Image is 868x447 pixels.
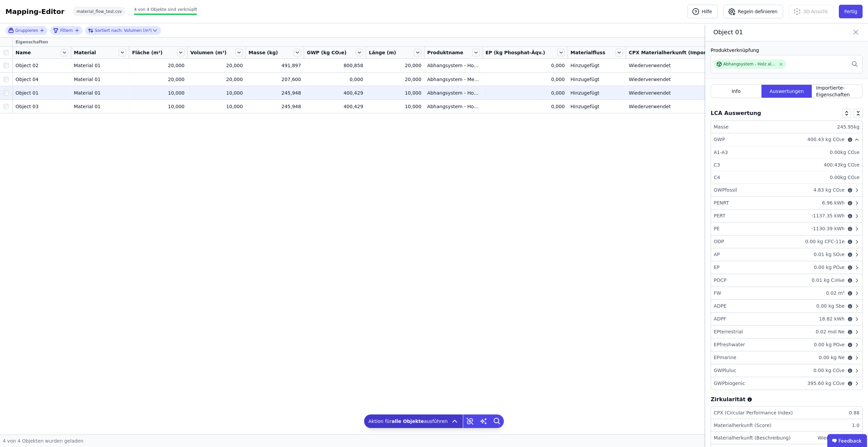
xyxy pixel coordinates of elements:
[249,90,301,96] div: 245,948
[826,342,845,347] span: kg PO₄e
[723,5,783,18] button: Regeln definieren
[132,49,162,56] span: Fläche (m²)
[839,5,863,18] button: Fertig
[427,62,480,69] div: Abhangsystem - Holz allgemein
[16,62,68,69] div: Object 02
[571,76,623,83] div: Hinzugefügt
[369,76,421,83] div: 20,000
[849,409,860,416] div: 0.88
[714,328,743,335] div: EPterrestrial
[629,76,733,83] div: Wiederverwendet
[16,76,68,83] div: Object 04
[809,225,847,232] div: -1130.39
[74,49,96,56] span: Material
[711,419,862,432] li: Materialherkunft (Score)
[714,341,745,348] div: EPfreshwater
[53,26,79,35] button: filter_by
[813,328,847,335] div: 0.02
[368,418,448,425] span: Aktion für ausführen
[824,277,845,283] span: kg C₂H₄e
[824,161,860,168] div: 400.43
[711,109,761,117] div: LCA Auswertung
[834,226,845,231] span: kWh
[826,381,845,386] span: kg CO₂e
[834,200,845,206] span: kWh
[817,434,860,441] div: Wiederverwendet
[841,174,860,181] span: kg CO₂e
[134,7,197,12] span: 4 von 4 Objekte sind verknüpft
[820,199,847,207] div: 6.96
[854,123,860,130] span: kg
[834,316,845,322] span: kWh
[817,239,845,244] span: kg CFC-11e
[369,49,396,56] span: Länge (m)
[837,123,860,130] div: 245.95
[711,432,862,444] li: Materialherkunft (Beschreibung)
[803,238,847,245] div: 0.00
[16,90,68,96] div: Object 01
[769,88,804,95] span: Auswertungen
[714,264,719,271] div: EP
[392,419,424,424] b: alle Objekte
[805,136,847,143] div: 400.43
[789,5,833,18] button: 3D Ansicht
[711,47,863,54] div: Produktverknüpfung
[714,238,724,245] div: ODP
[190,49,226,56] span: Volumen (m³)
[5,7,64,16] div: Mapping-Editor
[249,103,301,110] div: 245,948
[732,88,741,95] span: Info
[809,277,847,284] div: 0.01
[711,159,862,171] li: C3
[811,341,847,348] div: 0.00
[811,251,847,258] div: 0.01
[629,62,733,69] div: Wiederverwendet
[826,368,845,373] span: kg CO₂e
[307,103,363,110] div: 400,429
[711,407,862,419] li: CPX (Circular Performance Index)
[826,187,845,193] span: kg CO₂e
[427,103,480,110] div: Abhangsystem - Holz allgemein
[714,212,726,219] div: PERT
[486,49,545,56] span: EP (kg Phosphat-Äqv.)
[249,62,301,69] div: 491,897
[711,121,862,133] li: Masse
[830,149,860,156] div: 0.00
[95,28,123,33] span: Sortiert nach:
[841,149,860,156] span: kg CO₂e
[15,28,38,33] span: Gruppieren
[711,395,752,404] div: Zirkularität
[823,290,847,297] div: 0.02
[74,103,126,110] div: Material 01
[307,76,363,83] div: 0,000
[831,355,845,360] span: kg Ne
[714,251,720,258] div: AP
[74,90,126,96] div: Material 01
[249,49,278,56] span: Masse (kg)
[826,265,845,270] span: kg PO₄e
[834,213,845,218] span: kWh
[830,174,860,181] div: 0.00
[132,103,184,110] div: 10,000
[571,90,623,96] div: Hinzugefügt
[629,103,733,110] div: Wiederverwendet
[852,422,860,429] div: 1.0
[486,62,565,69] div: 0,000
[16,103,68,110] div: Object 03
[714,354,736,361] div: EPmarine
[714,199,729,207] div: PENRT
[427,90,480,96] div: Abhangsystem - Holz allgemein (20 Jahre)
[486,76,565,83] div: 0,000
[571,49,606,56] span: Materialfluss
[132,62,184,69] div: 20,000
[713,27,815,37] span: Object 01
[826,252,845,257] span: kg SO₂e
[826,137,845,142] span: kg CO₂e
[16,39,48,45] span: Eigenschaften
[723,61,776,67] div: Abhangsystem - Holz allgemein (20 Jahre)
[814,303,847,310] div: 0.00
[714,290,721,297] div: FW
[838,290,845,296] span: m³
[369,62,421,69] div: 20,000
[816,315,847,323] div: 18.82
